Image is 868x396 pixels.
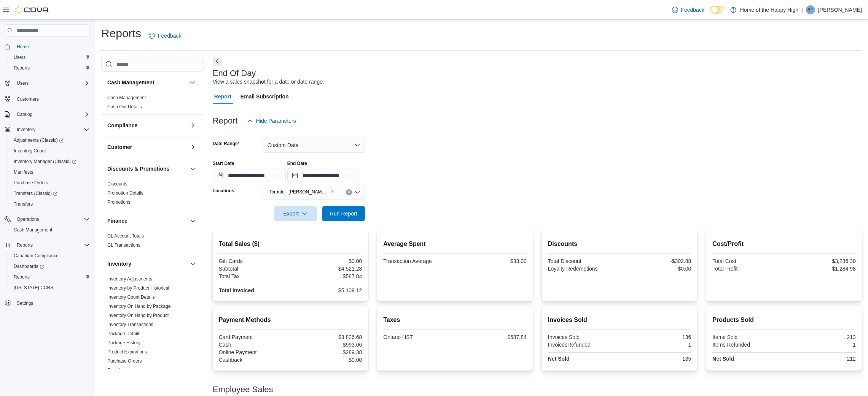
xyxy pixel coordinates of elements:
[14,65,30,71] span: Reports
[292,287,362,293] div: $5,109.12
[292,349,362,355] div: $289.38
[2,78,93,89] button: Users
[107,322,153,328] span: Inventory Transactions
[8,135,93,146] a: Adjustments (Classic)
[214,89,231,104] span: Report
[8,167,93,177] button: Manifests
[292,258,362,264] div: $0.00
[266,188,338,196] span: Toronto - Jane Street - Fire & Flower
[710,6,726,14] input: Dark Mode
[14,42,32,51] a: Home
[219,357,289,363] div: Cashback
[107,233,144,239] span: GL Account Totals
[101,26,141,41] h1: Reports
[107,122,137,129] h3: Compliance
[786,266,856,272] div: $1,284.98
[11,200,90,209] span: Transfers
[11,251,90,260] span: Canadian Compliance
[188,78,197,87] button: Cash Management
[14,158,76,165] span: Inventory Manager (Classic)
[11,53,29,62] a: Users
[14,79,90,88] span: Users
[244,113,299,128] button: Hide Parameters
[101,179,204,210] div: Discounts & Promotions
[346,189,352,195] button: Clear input
[107,276,152,282] a: Inventory Adjustments
[14,215,42,224] button: Operations
[11,283,90,292] span: Washington CCRS
[14,241,36,250] button: Reports
[11,63,33,73] a: Reports
[107,122,187,129] button: Compliance
[107,165,187,173] button: Discounts & Promotions
[240,89,289,104] span: Email Subscription
[146,28,184,43] a: Feedback
[107,165,169,173] h3: Discounts & Promotions
[107,304,171,309] a: Inventory On Hand by Package
[8,177,93,188] button: Purchase Orders
[107,331,140,337] span: Package Details
[11,136,90,145] span: Adjustments (Classic)
[621,342,691,348] div: 1
[330,210,357,217] span: Run Report
[107,200,131,205] a: Promotions
[11,200,36,209] a: Transfers
[11,178,51,187] a: Purchase Orders
[107,242,140,248] span: GL Transactions
[11,157,90,166] span: Inventory Manager (Classic)
[11,262,90,271] span: Dashboards
[188,121,197,130] button: Compliance
[213,57,222,66] button: Next
[712,266,782,272] div: Total Profit
[14,215,90,224] span: Operations
[2,298,93,309] button: Settings
[11,53,90,62] span: Users
[712,334,782,340] div: Items Sold
[188,164,197,173] button: Discounts & Promotions
[287,160,307,166] label: End Date
[269,188,329,196] span: Toronto - [PERSON_NAME] Street - Fire & Flower
[107,358,142,364] a: Purchase Orders
[17,127,35,133] span: Inventory
[213,188,234,194] label: Locations
[213,385,273,394] h3: Employee Sales
[219,287,254,293] strong: Total Invoiced
[287,168,360,183] input: Press the down key to open a popover containing a calendar.
[14,137,64,143] span: Adjustments (Classic)
[11,168,36,177] a: Manifests
[2,41,93,52] button: Home
[669,2,707,17] a: Feedback
[801,5,803,14] p: |
[219,258,289,264] div: Gift Cards
[11,262,47,271] a: Dashboards
[8,52,93,63] button: Users
[107,367,124,373] a: Reorder
[15,6,49,14] img: Cova
[14,241,90,250] span: Reports
[681,6,704,14] span: Feedback
[330,190,335,194] button: Remove Toronto - Jane Street - Fire & Flower from selection in this group
[457,258,527,264] div: $33.00
[107,104,142,110] span: Cash Out Details
[14,263,44,269] span: Dashboards
[292,357,362,363] div: $0.00
[107,312,169,318] span: Inventory On Hand by Product
[107,95,146,100] a: Cash Management
[11,189,90,198] span: Transfers (Classic)
[107,79,187,86] button: Cash Management
[14,253,59,259] span: Canadian Compliance
[8,250,93,261] button: Canadian Compliance
[786,334,856,340] div: 213
[107,367,124,373] span: Reorder
[740,5,798,14] p: Home of the Happy High
[11,189,61,198] a: Transfers (Classic)
[213,141,240,147] label: Date Range
[712,315,856,325] h2: Products Sold
[786,356,856,362] div: 212
[274,206,317,221] button: Export
[219,349,289,355] div: Online Payment
[107,322,153,327] a: Inventory Transactions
